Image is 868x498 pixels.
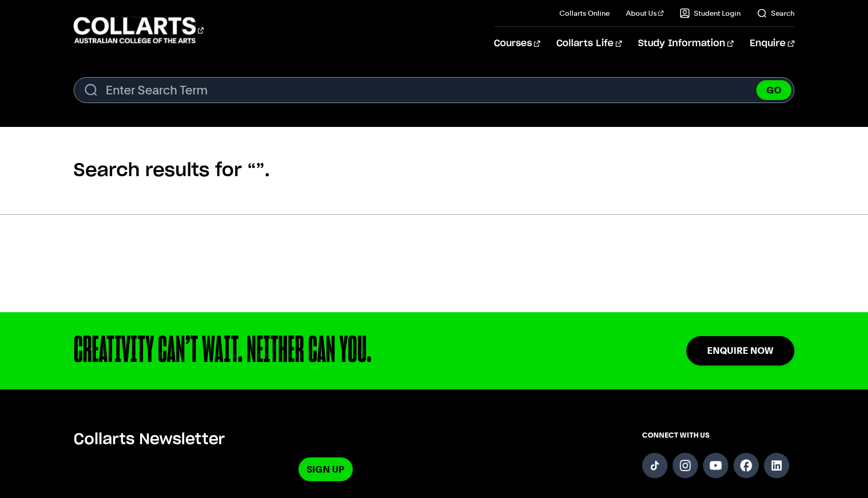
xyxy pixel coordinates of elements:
[756,80,791,100] button: GO
[638,27,733,60] a: Study Information
[556,27,622,60] a: Collarts Life
[74,430,577,449] h5: Collarts Newsletter
[74,127,794,214] h2: Search results for “”.
[642,430,794,440] span: CONNECT WITH US
[733,453,759,478] a: Follow us on Facebook
[764,453,789,478] a: Follow us on LinkedIn
[757,8,794,18] a: Search
[494,27,540,60] a: Courses
[642,430,794,481] div: Connect with us on social media
[703,453,728,478] a: Follow us on YouTube
[559,8,610,18] a: Collarts Online
[686,336,794,365] a: Enquire Now
[680,8,741,18] a: Student Login
[74,77,794,103] form: Search
[642,453,667,478] a: Follow us on TikTok
[74,333,621,369] div: CREATIVITY CAN’T WAIT. NEITHER CAN YOU.
[74,77,794,103] input: Enter Search Term
[298,457,353,481] a: Sign Up
[673,453,698,478] a: Follow us on Instagram
[74,16,204,45] div: Go to homepage
[626,8,663,18] a: About Us
[750,27,794,60] a: Enquire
